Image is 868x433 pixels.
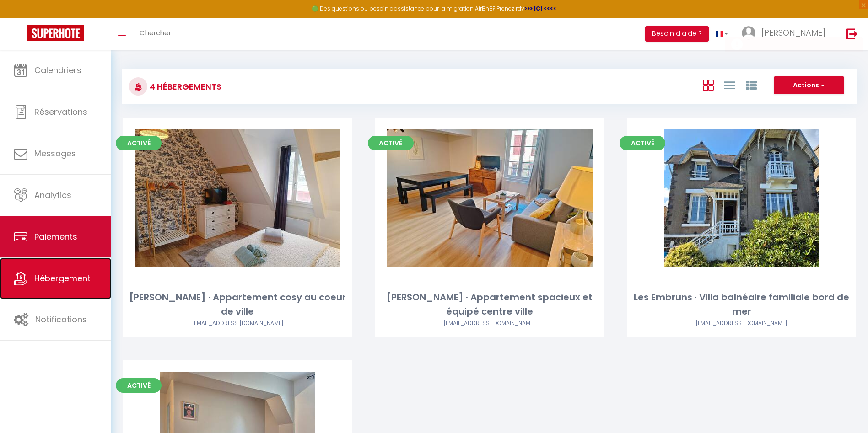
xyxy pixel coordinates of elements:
a: ... [PERSON_NAME] [735,18,837,50]
span: Activé [116,136,162,150]
button: Besoin d'aide ? [645,26,709,42]
span: Analytics [34,189,71,201]
div: Airbnb [627,319,856,328]
img: Super Booking [27,25,84,41]
span: Hébergement [34,273,91,284]
span: [PERSON_NAME] [761,27,825,38]
span: Réservations [34,106,87,118]
div: [PERSON_NAME] · Appartement spacieux et équipé centre ville [375,290,604,319]
a: >>> ICI <<<< [524,5,556,12]
span: Messages [34,148,76,159]
div: Airbnb [375,319,604,328]
div: Les Embruns · Villa balnéaire familiale bord de mer [627,290,856,319]
span: Activé [620,136,665,150]
span: Activé [116,378,162,393]
span: Chercher [140,28,171,37]
img: logout [846,28,858,39]
a: Vue par Groupe [746,77,757,92]
span: Notifications [35,314,87,325]
div: Airbnb [123,319,352,328]
a: Vue en Liste [724,77,735,92]
a: Chercher [133,18,178,50]
a: Vue en Box [703,77,714,92]
span: Activé [368,136,414,150]
span: Paiements [34,231,77,242]
h3: 4 Hébergements [147,76,221,97]
img: ... [742,26,755,40]
button: Actions [774,76,844,95]
div: [PERSON_NAME] · Appartement cosy au coeur de ville [123,290,352,319]
span: Calendriers [34,64,81,76]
